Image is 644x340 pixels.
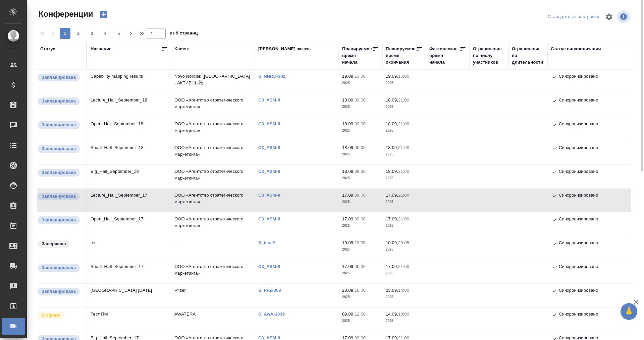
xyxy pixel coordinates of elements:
td: - [171,236,255,260]
p: 10:00 [355,288,366,293]
p: 2025 [386,294,423,300]
p: 10.09, [342,240,355,245]
span: 5 [113,30,124,37]
p: 18.09, [386,169,398,174]
span: Настроить таблицу [601,9,617,25]
td: Novo Nordisk ([GEOGRAPHIC_DATA] - АКТИВНЫЙ) [171,70,255,93]
p: 2025 [342,294,379,300]
td: Open_Hall_September_17 [87,212,171,236]
p: Запланирована [42,145,76,152]
a: C3_ASM-8 [258,97,285,103]
div: split button [546,12,601,22]
p: Синхронизировано [559,73,598,81]
p: 2025 [386,199,423,205]
p: 18:00 [398,312,409,317]
a: C3_ASM-8 [258,216,285,221]
p: Синхронизировано [559,216,598,224]
a: C3_ASM-8 [258,193,285,198]
p: 2025 [386,270,423,277]
p: 2025 [342,270,379,277]
p: Запланирована [42,264,76,271]
p: C3_ASM-8 [258,121,285,126]
td: Capability mapping results [87,70,171,93]
td: Small_Hall_September_18 [87,141,171,164]
p: 2025 [386,127,423,134]
p: 21:00 [398,216,409,221]
p: 17.09, [342,193,355,198]
td: ООО «Агентство стратегического маркетинга» [171,117,255,141]
p: 2025 [386,104,423,110]
button: 2 [73,28,84,39]
p: 2025 [342,199,379,205]
span: 2 [73,30,84,37]
a: S_AwA-1839 [258,312,290,317]
p: 2025 [342,175,379,182]
p: 09:00 [355,264,366,269]
p: 2025 [342,151,379,158]
p: Запланирована [42,169,76,176]
a: S_PFZ-368 [258,288,286,293]
p: В эфире [42,312,60,319]
p: 2025 [342,127,379,134]
p: 2025 [386,222,423,229]
td: [GEOGRAPHIC_DATA] [DATE] [87,284,171,307]
button: 3 [87,28,97,39]
div: Планируемое время окончания [386,46,416,66]
p: 18.09, [342,121,355,126]
p: 21:00 [398,193,409,198]
p: 2025 [342,318,379,324]
p: 19:05 [355,240,366,245]
p: 19.09, [342,74,355,79]
button: 4 [100,28,111,39]
p: 2025 [342,246,379,253]
p: 2025 [342,104,379,110]
p: 14.09, [386,312,398,317]
p: 15:00 [398,74,409,79]
button: 🙏 [621,303,637,320]
p: 18.09, [342,97,355,103]
p: 2025 [342,80,379,86]
p: 10.09, [386,240,398,245]
td: ООО «Агентство стратегического маркетинга» [171,141,255,164]
p: 21:00 [398,97,409,103]
td: ООО «Агентство стратегического маркетинга» [171,165,255,188]
p: 18.09, [386,145,398,150]
p: 2025 [386,246,423,253]
p: 21:00 [398,264,409,269]
p: 09:00 [355,121,366,126]
p: 2025 [342,222,379,229]
p: 19.09, [386,74,398,79]
p: C3_ASM-8 [258,264,285,269]
td: Lecture_Hall_September_17 [87,189,171,212]
p: 17.09, [342,264,355,269]
p: 23.09, [342,288,355,293]
p: 18.09, [386,121,398,126]
p: Запланирована [42,193,76,200]
p: 18.09, [342,145,355,150]
p: 17.09, [342,216,355,221]
p: 12:50 [355,312,366,317]
div: Клиент [174,46,190,52]
p: 21:00 [398,169,409,174]
td: Lecture_Hall_September_18 [87,93,171,117]
div: Ограничение по числу участников [473,46,505,66]
p: Запланирована [42,288,76,295]
a: C3_ASM-8 [258,145,285,150]
p: 09:00 [355,169,366,174]
p: 23.09, [386,288,398,293]
a: S_NNRD-302 [258,74,290,79]
p: Синхронизировано [559,311,598,319]
span: Посмотреть информацию [617,10,631,23]
p: Синхронизировано [559,287,598,295]
p: 2025 [386,318,423,324]
p: C3_ASM-8 [258,169,285,174]
p: Запланирована [42,98,76,105]
p: 21:00 [398,145,409,150]
p: Запланирована [42,122,76,128]
p: Запланирована [42,74,76,81]
span: 🙏 [623,304,635,319]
